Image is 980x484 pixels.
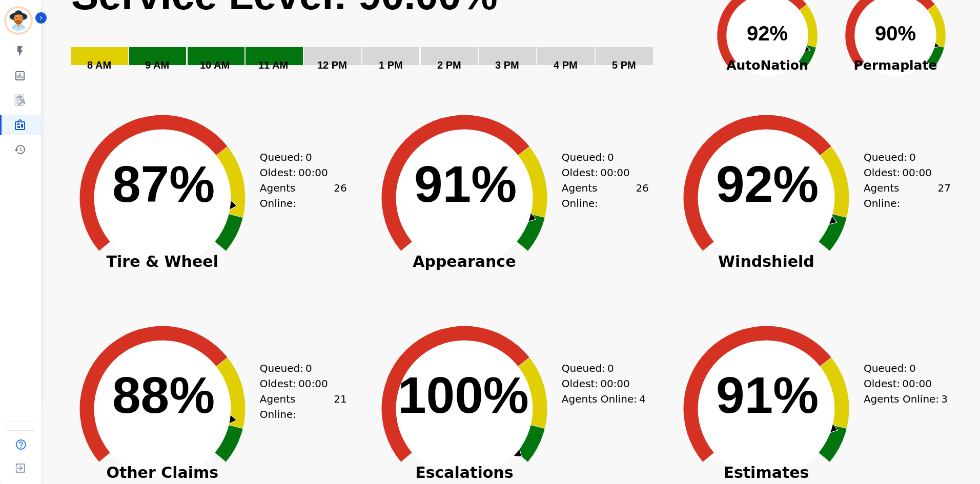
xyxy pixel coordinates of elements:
span: Other Claims [60,468,265,478]
text: 2 PM [437,59,461,71]
span: 00:00 [298,165,328,180]
span: Tire & Wheel [60,257,265,267]
span: 21 [334,391,346,422]
text: 10 AM [200,59,230,71]
div: Agents Online: [562,180,649,211]
span: 00:00 [600,165,630,180]
div: Queued: [260,361,337,376]
div: Agents Online: [260,391,347,422]
div: Oldest: [864,376,941,391]
div: Queued: [562,150,639,165]
text: 1 PM [379,59,403,71]
span: Permaplate [831,56,959,75]
span: AutoNation [703,56,831,75]
div: Oldest: [562,165,639,180]
text: 92% [716,155,819,213]
span: 00:00 [902,165,932,180]
div: Agents Online: [260,180,347,211]
span: 00:00 [600,376,630,391]
span: 27 [937,180,950,211]
span: 26 [334,180,346,211]
div: Queued: [562,361,639,376]
div: Oldest: [260,165,337,180]
text: 91% [716,366,819,424]
span: 26 [636,180,648,211]
span: 3 [941,391,948,407]
text: 3 PM [495,59,519,71]
text: 90% [875,22,916,45]
div: Queued: [864,150,941,165]
span: 0 [909,361,916,376]
div: Queued: [260,150,337,165]
span: Estimates [664,468,869,478]
span: 00:00 [298,376,328,391]
span: 0 [305,361,312,376]
img: Bordered avatar [6,8,31,33]
div: Oldest: [864,165,941,180]
text: 8 AM [87,59,111,71]
text: 11 AM [258,59,288,71]
div: Agents Online: [864,391,951,407]
div: Agents Online: [562,391,649,407]
span: Appearance [362,257,567,267]
span: 00:00 [902,376,932,391]
span: Escalations [362,468,567,478]
span: Windshield [664,257,869,267]
div: Agents Online: [864,180,951,211]
text: 100% [398,366,529,424]
text: 9 AM [145,59,169,71]
text: 4 PM [554,59,578,71]
text: 92% [747,22,788,45]
text: 12 PM [317,59,347,71]
text: 91% [414,155,517,213]
div: Oldest: [260,376,337,391]
span: 0 [909,150,916,165]
div: Oldest: [562,376,639,391]
text: 5 PM [612,59,636,71]
text: 87% [112,155,215,213]
span: 4 [639,391,646,407]
text: 88% [112,366,215,424]
span: 0 [607,361,614,376]
span: 0 [607,150,614,165]
span: 0 [305,150,312,165]
div: Queued: [864,361,941,376]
